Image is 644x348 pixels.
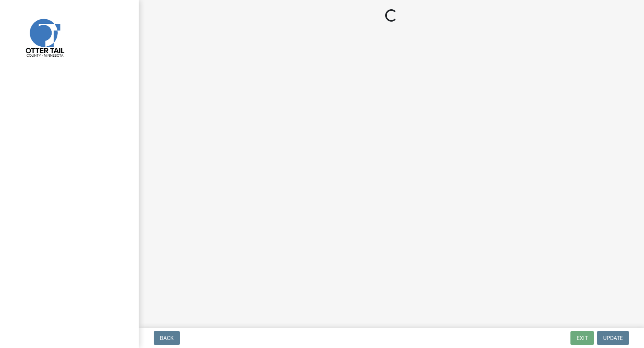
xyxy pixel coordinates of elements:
span: Back [160,335,174,341]
button: Back [154,331,180,345]
span: Update [603,335,623,341]
button: Update [597,331,629,345]
button: Exit [570,331,594,345]
img: Otter Tail County, Minnesota [15,8,73,66]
